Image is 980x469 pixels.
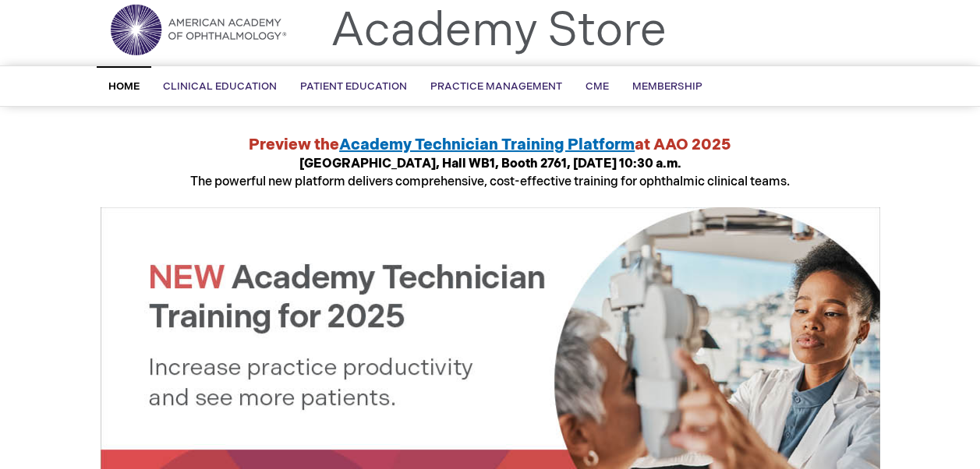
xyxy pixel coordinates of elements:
span: Membership [632,80,702,93]
a: Academy Store [331,3,667,59]
strong: [GEOGRAPHIC_DATA], Hall WB1, Booth 2761, [DATE] 10:30 a.m. [299,157,681,171]
span: Patient Education [300,80,407,93]
span: The powerful new platform delivers comprehensive, cost-effective training for ophthalmic clinical... [190,157,790,189]
span: CME [586,80,609,93]
span: Home [108,80,140,93]
a: Academy Technician Training Platform [339,136,635,154]
strong: Preview the at AAO 2025 [249,136,731,154]
span: Practice Management [430,80,562,93]
span: Clinical Education [163,80,277,93]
